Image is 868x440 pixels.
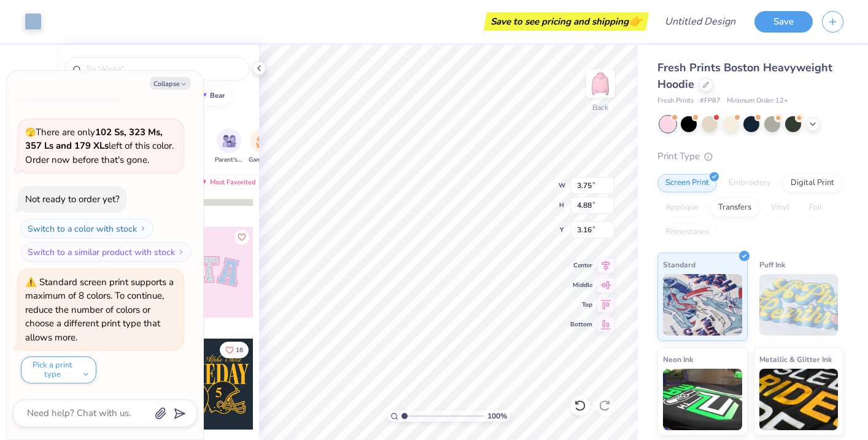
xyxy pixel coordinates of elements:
[657,174,717,192] div: Screen Print
[655,9,745,34] input: Untitled Design
[249,128,277,165] div: filter for Game Day
[215,128,243,165] button: filter button
[657,223,717,242] div: Rhinestones
[663,274,742,336] img: Standard
[25,126,174,166] span: There are only left of this color. Order now before that's gone.
[249,155,277,165] span: Game Day
[21,219,153,238] button: Switch to a color with stock
[759,274,839,336] img: Puff Ink
[663,369,742,430] img: Neon Ink
[249,128,277,165] button: filter button
[487,411,507,422] span: 100 %
[177,248,185,256] img: Switch to a similar product with stock
[754,11,813,33] button: Save
[191,87,230,105] button: bear
[570,261,592,270] span: Center
[220,342,249,358] button: Like
[801,198,830,217] div: Foil
[236,347,243,353] span: 18
[21,242,192,262] button: Switch to a similar product with stock
[21,356,96,383] button: Pick a print type
[763,198,797,217] div: Vinyl
[700,96,721,106] span: # FP87
[210,92,225,99] div: bear
[710,198,759,217] div: Transfers
[139,225,147,232] img: Switch to a color with stock
[222,134,236,148] img: Parent's Weekend Image
[759,258,785,271] span: Puff Ink
[727,96,788,106] span: Minimum Order: 12 +
[783,174,842,192] div: Digital Print
[85,63,242,75] input: Try "Alpha"
[657,60,832,92] span: Fresh Prints Boston Heavyweight Hoodie
[592,102,608,113] div: Back
[215,128,243,165] div: filter for Parent's Weekend
[25,193,120,205] div: Not ready to order yet?
[759,353,832,366] span: Metallic & Glitter Ink
[588,71,613,96] img: Back
[570,281,592,289] span: Middle
[150,77,191,90] button: Collapse
[663,353,693,366] span: Neon Ink
[657,96,694,106] span: Fresh Prints
[570,320,592,329] span: Bottom
[570,301,592,309] span: Top
[657,198,707,217] div: Applique
[487,12,646,31] div: Save to see pricing and shipping
[192,175,262,189] div: Most Favorited
[759,369,839,430] img: Metallic & Glitter Ink
[25,127,36,138] span: 🫣
[657,149,843,163] div: Print Type
[234,230,249,245] button: Like
[25,276,174,344] div: Standard screen print supports a maximum of 8 colors. To continue, reduce the number of colors or...
[256,134,270,148] img: Game Day Image
[629,14,642,28] span: 👉
[663,258,696,271] span: Standard
[215,155,243,165] span: Parent's Weekend
[721,174,779,192] div: Embroidery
